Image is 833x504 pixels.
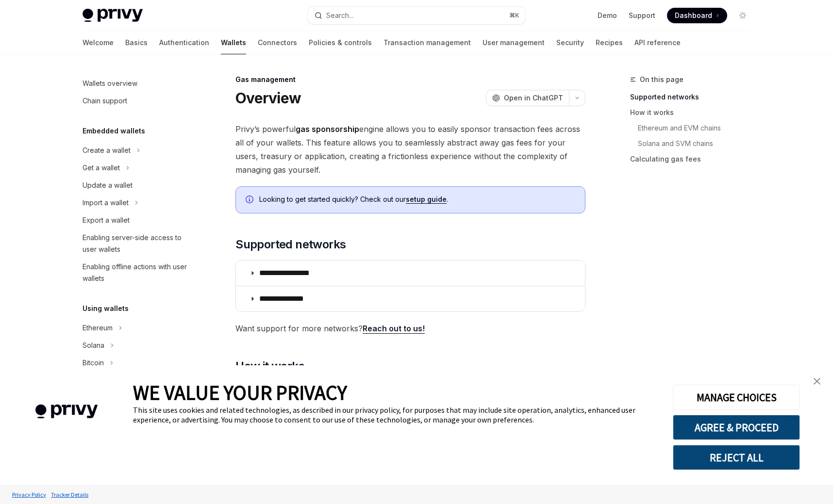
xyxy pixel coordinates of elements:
[83,322,113,334] div: Ethereum
[159,31,209,54] a: Authentication
[83,162,120,174] div: Get a wallet
[83,303,129,314] h5: Using wallets
[383,31,471,54] a: Transaction management
[598,11,617,20] a: Demo
[640,74,683,85] span: On this page
[83,145,131,156] div: Create a wallet
[504,93,563,103] span: Open in ChatGPT
[10,486,49,503] a: Privacy Policy
[221,31,246,54] a: Wallets
[629,11,655,20] a: Support
[667,8,727,23] a: Dashboard
[49,486,91,503] a: Tracker Details
[308,7,525,24] button: Search...⌘K
[673,445,800,470] button: REJECT ALL
[634,31,681,54] a: API reference
[483,31,545,54] a: User management
[630,151,758,167] a: Calculating gas fees
[296,124,359,134] strong: gas sponsorship
[246,195,255,205] svg: Info
[75,177,199,194] a: Update a wallet
[673,415,800,440] button: AGREE & PROCEED
[83,31,114,54] a: Welcome
[630,105,758,120] a: How it works
[83,232,193,255] div: Enabling server-side access to user wallets
[406,195,447,204] a: setup guide
[486,90,569,106] button: Open in ChatGPT
[630,89,758,105] a: Supported networks
[133,380,347,405] span: WE VALUE YOUR PRIVACY
[83,214,130,226] div: Export a wallet
[735,8,750,23] button: Toggle dark mode
[83,197,129,209] div: Import a wallet
[235,89,301,107] h1: Overview
[326,10,353,21] div: Search...
[83,125,145,137] h5: Embedded wallets
[75,229,199,258] a: Enabling server-side access to user wallets
[83,261,193,284] div: Enabling offline actions with user wallets
[75,75,199,92] a: Wallets overview
[596,31,623,54] a: Recipes
[235,122,585,177] span: Privy’s powerful engine allows you to easily sponsor transaction fees across all of your wallets....
[83,95,127,107] div: Chain support
[807,372,827,391] a: close banner
[814,378,820,385] img: close banner
[83,357,104,369] div: Bitcoin
[15,390,118,433] img: company logo
[673,385,800,410] button: MANAGE CHOICES
[75,258,199,287] a: Enabling offline actions with user wallets
[363,324,425,334] a: Reach out to us!
[125,31,148,54] a: Basics
[83,340,104,351] div: Solana
[83,179,133,191] div: Update a wallet
[75,92,199,110] a: Chain support
[259,195,575,204] span: Looking to get started quickly? Check out our .
[235,322,585,335] span: Want support for more networks?
[83,78,137,89] div: Wallets overview
[638,136,758,151] a: Solana and SVM chains
[133,405,658,424] div: This site uses cookies and related technologies, as described in our privacy policy, for purposes...
[509,12,519,19] span: ⌘ K
[235,237,346,252] span: Supported networks
[258,31,297,54] a: Connectors
[83,9,143,22] img: light logo
[675,11,712,20] span: Dashboard
[235,358,304,374] span: How it works
[75,211,199,229] a: Export a wallet
[235,75,585,84] div: Gas management
[556,31,584,54] a: Security
[309,31,372,54] a: Policies & controls
[638,120,758,136] a: Ethereum and EVM chains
